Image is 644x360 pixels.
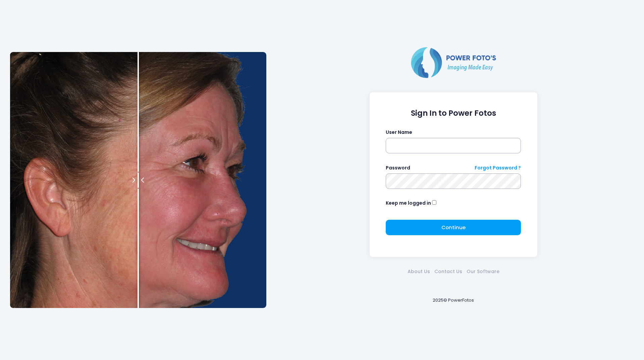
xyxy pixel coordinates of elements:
h1: Sign In to Power Fotos [386,109,521,118]
label: User Name [386,129,412,136]
a: Our Software [464,268,501,275]
a: About Us [405,268,432,275]
button: Continue [386,220,521,235]
a: Contact Us [432,268,464,275]
label: Password [386,164,410,171]
a: Forgot Password ? [475,164,521,171]
span: Continue [441,224,466,231]
label: Keep me logged in [386,200,431,207]
div: 2025© PowerFotos [273,286,634,314]
img: Logo [408,46,499,79]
